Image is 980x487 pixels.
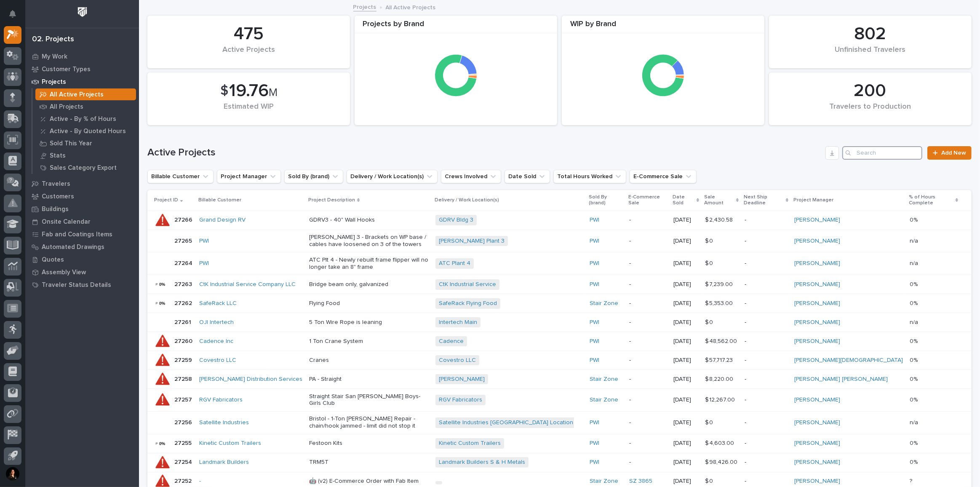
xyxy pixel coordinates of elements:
p: 27258 [174,374,194,383]
div: Unfinished Travelers [783,45,957,63]
a: Stair Zone [590,478,618,485]
p: 0% [910,336,919,345]
p: 27257 [174,395,194,404]
p: Projects [42,78,66,86]
a: Automated Drawings [25,241,139,253]
p: Assembly View [42,269,86,276]
tr: 2725627256 Satellite Industries Bristol - 1-Ton [PERSON_NAME] Repair - chain/hook jammed - limit ... [147,411,972,434]
p: 0% [910,355,919,364]
button: Delivery / Work Location(s) [347,170,438,183]
p: $ 0 [705,258,715,267]
p: Cranes [309,357,429,364]
a: Stair Zone [590,376,618,383]
a: My Work [25,50,139,63]
a: Sold This Year [32,137,139,149]
p: 🤖 (v2) E-Commerce Order with Fab Item [309,478,429,485]
a: Onsite Calendar [25,215,139,228]
a: PWI [590,440,599,447]
p: [PERSON_NAME] 3 - Brackets on WP base / cables have loosened on 3 of the towers [309,234,429,248]
span: M [269,87,278,98]
a: Stair Zone [590,300,618,307]
p: Festoon Kits [309,440,429,447]
a: Landmark Builders S & H Metals [439,459,525,466]
p: - [745,260,788,267]
div: Active Projects [162,45,336,63]
a: Customer Types [25,63,139,75]
p: Date Sold [673,193,694,208]
a: [PERSON_NAME] [794,440,840,447]
p: [DATE] [673,419,698,426]
a: PWI [199,238,209,245]
p: - [629,376,667,383]
div: 02. Projects [32,35,74,44]
a: [PERSON_NAME] [794,281,840,288]
p: $ 5,353.00 [705,298,734,307]
p: Sale Amount [704,193,734,208]
a: Assembly View [25,266,139,278]
p: 27261 [174,317,193,326]
a: [PERSON_NAME] [794,260,840,267]
a: Kinetic Custom Trailers [199,440,261,447]
p: - [745,217,788,224]
a: [PERSON_NAME] Plant 3 [439,238,505,245]
p: Next Ship Deadline [744,193,784,208]
p: Buildings [42,206,69,213]
a: Sales Category Export [32,162,139,174]
p: $ 4,603.00 [705,438,736,447]
p: - [745,478,788,485]
p: Onsite Calendar [42,218,91,226]
a: Intertech Main [439,319,477,326]
p: [DATE] [673,300,698,307]
p: Sales Category Export [50,164,117,172]
button: Crews Involved [441,170,501,183]
a: [PERSON_NAME] [794,459,840,466]
p: 27252 [174,476,193,485]
tr: 2726627266 Grand Design RV GDRV3 - 40" Wall HooksGDRV Bldg 3 PWI -[DATE]$ 2,430.58$ 2,430.58 -[PE... [147,211,972,230]
a: Stair Zone [590,396,618,404]
p: E-Commerce Sale [628,193,668,208]
a: SafeRack Flying Food [439,300,497,307]
p: - [629,260,667,267]
p: n/a [910,236,920,245]
a: Add New [927,146,972,160]
div: 475 [162,24,336,45]
button: Notifications [4,5,21,23]
a: GDRV Bldg 3 [439,217,473,224]
a: All Active Projects [32,88,139,100]
p: Travelers [42,180,70,188]
p: 0% [910,298,919,307]
p: Automated Drawings [42,243,104,251]
p: n/a [910,317,920,326]
a: [PERSON_NAME] [794,238,840,245]
button: E-Commerce Sale [630,170,697,183]
a: PWI [590,419,599,426]
div: Estimated WIP [162,102,336,120]
p: Straight Stair San [PERSON_NAME] Boys-Girls Club [309,393,429,407]
img: Workspace Logo [75,4,90,20]
a: [PERSON_NAME] [794,217,840,224]
a: Cadence [439,338,464,345]
p: - [629,281,667,288]
a: Projects [353,2,377,11]
a: RGV Fabricators [439,396,482,404]
div: WIP by Brand [562,20,764,34]
p: Project Manager [793,195,833,205]
p: Active - By Quoted Hours [50,128,126,135]
p: Customers [42,193,74,201]
a: Grand Design RV [199,217,246,224]
p: Flying Food [309,300,429,307]
a: PWI [590,217,599,224]
p: [DATE] [673,357,698,364]
span: $ [220,83,228,99]
input: Search [842,146,922,160]
a: Traveler Status Details [25,278,139,291]
p: Fab and Coatings Items [42,231,112,238]
p: 27256 [174,417,194,426]
p: 0% [910,457,919,466]
p: - [745,238,788,245]
a: [PERSON_NAME] [794,478,840,485]
p: - [629,440,667,447]
a: Active - By % of Hours [32,113,139,125]
p: $ 48,562.00 [705,336,739,345]
a: PWI [590,281,599,288]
